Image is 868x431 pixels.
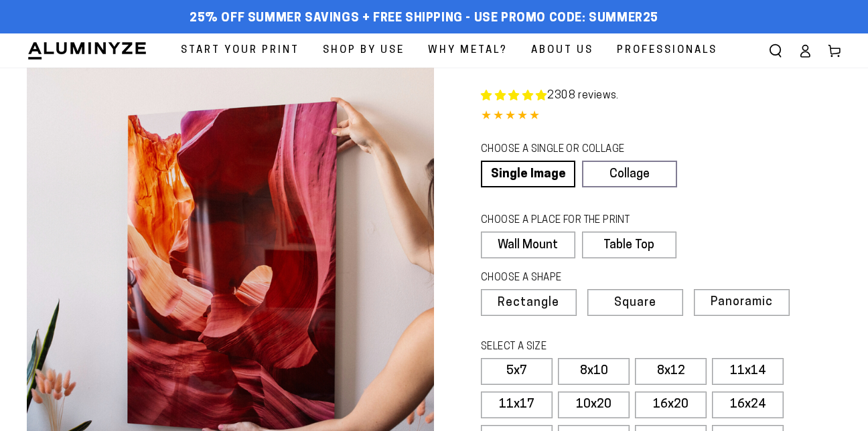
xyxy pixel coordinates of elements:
[498,297,559,309] span: Rectangle
[582,161,676,187] a: Collage
[481,143,664,157] legend: CHOOSE A SINGLE OR COLLAGE
[582,232,676,258] label: Table Top
[481,232,575,258] label: Wall Mount
[428,41,508,60] span: Why Metal?
[481,213,664,228] legend: CHOOSE A PLACE FOR THE PRINT
[712,392,784,418] label: 16x24
[418,33,518,68] a: Why Metal?
[171,33,309,68] a: Start Your Print
[313,33,415,68] a: Shop By Use
[481,161,575,187] a: Single Image
[607,33,727,68] a: Professionals
[190,11,658,26] span: 25% off Summer Savings + Free Shipping - Use Promo Code: SUMMER25
[635,358,707,385] label: 8x12
[481,358,553,385] label: 5x7
[614,297,656,309] span: Square
[323,41,405,60] span: Shop By Use
[558,358,630,385] label: 8x10
[481,271,666,286] legend: CHOOSE A SHAPE
[481,340,692,355] legend: SELECT A SIZE
[531,41,593,60] span: About Us
[617,41,717,60] span: Professionals
[761,36,790,66] summary: Search our site
[481,107,841,126] div: 4.85 out of 5.0 stars
[481,392,553,418] label: 11x17
[521,33,603,68] a: About Us
[558,392,630,418] label: 10x20
[711,296,773,309] span: Panoramic
[712,358,784,385] label: 11x14
[635,392,707,418] label: 16x20
[181,41,299,60] span: Start Your Print
[27,41,147,61] img: Aluminyze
